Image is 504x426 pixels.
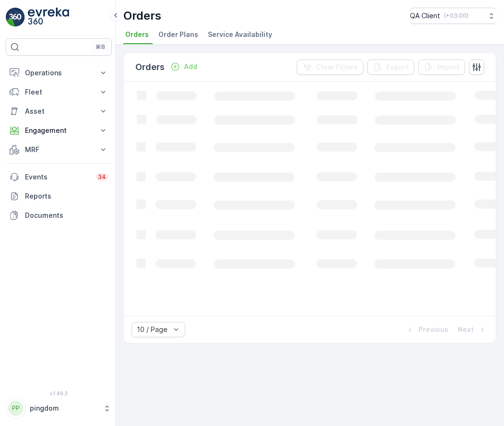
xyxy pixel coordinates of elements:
[458,325,474,334] p: Next
[25,106,93,116] p: Asset
[6,398,112,418] button: PPpingdom
[98,173,106,181] p: 34
[25,68,93,78] p: Operations
[6,390,112,396] span: v 1.49.3
[30,403,98,413] p: pingdom
[418,59,465,75] button: Import
[8,401,24,416] div: PP
[6,8,25,27] img: logo
[28,8,69,27] img: logo_light-DOdMpM7g.png
[6,167,112,187] a: Events34
[367,59,414,75] button: Export
[167,61,201,72] button: Add
[135,60,165,74] p: Orders
[6,140,112,159] button: MRF
[25,145,93,154] p: MRF
[208,30,272,39] span: Service Availability
[25,211,108,220] p: Documents
[6,187,112,206] a: Reports
[410,8,496,24] button: QA Client(+03:00)
[6,206,112,225] a: Documents
[125,30,149,39] span: Orders
[158,30,198,39] span: Order Plans
[25,172,90,182] p: Events
[25,87,93,97] p: Fleet
[184,62,197,71] p: Add
[25,126,93,135] p: Engagement
[419,325,448,334] p: Previous
[437,62,459,72] p: Import
[6,102,112,121] button: Asset
[444,12,468,20] p: ( +03:00 )
[457,324,488,335] button: Next
[6,121,112,140] button: Engagement
[316,62,358,72] p: Clear Filters
[123,8,161,24] p: Orders
[297,59,363,75] button: Clear Filters
[404,324,449,335] button: Previous
[96,43,105,51] p: ⌘B
[410,11,440,21] p: QA Client
[386,62,408,72] p: Export
[25,191,108,201] p: Reports
[6,63,112,83] button: Operations
[6,83,112,102] button: Fleet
